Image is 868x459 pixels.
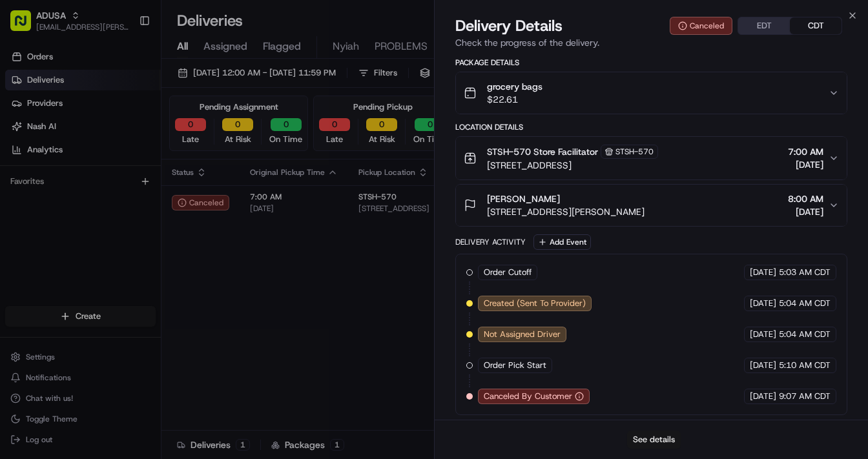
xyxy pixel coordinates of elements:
[670,17,732,35] button: Canceled
[44,136,163,147] div: We're available if you need us!
[750,329,776,340] span: [DATE]
[455,36,847,49] p: Check the progress of the delivery.
[788,158,823,171] span: [DATE]
[487,93,542,106] span: $22.61
[456,72,847,114] button: grocery bags$22.61
[13,189,23,199] div: 📗
[13,52,235,72] p: Welcome 👋
[788,192,823,205] span: 8:00 AM
[456,185,847,226] button: [PERSON_NAME][STREET_ADDRESS][PERSON_NAME]8:00 AM[DATE]
[750,391,776,402] span: [DATE]
[750,360,776,371] span: [DATE]
[788,205,823,218] span: [DATE]
[44,123,212,136] div: Start new chat
[456,137,847,179] button: STSH-570 Store FacilitatorSTSH-570[STREET_ADDRESS]7:00 AM[DATE]
[779,298,831,309] span: 5:04 AM CDT
[779,329,831,340] span: 5:04 AM CDT
[455,57,847,68] div: Package Details
[484,329,561,340] span: Not Assigned Driver
[533,234,591,250] button: Add Event
[13,13,39,39] img: Nash
[627,431,681,449] button: See details
[484,360,546,371] span: Order Pick Start
[484,391,572,402] span: Canceled By Customer
[484,267,532,278] span: Order Cutoff
[487,80,542,93] span: grocery bags
[34,83,213,97] input: Clear
[484,298,586,309] span: Created (Sent To Provider)
[750,298,776,309] span: [DATE]
[788,145,823,158] span: 7:00 AM
[129,219,156,229] span: Pylon
[455,15,563,36] span: Delivery Details
[738,17,790,34] button: EDT
[779,391,831,402] span: 9:07 AM CDT
[487,159,658,172] span: [STREET_ADDRESS]
[91,218,156,229] a: Powered byPylon
[122,187,207,200] span: API Documentation
[8,182,104,205] a: 📗Knowledge Base
[13,123,36,147] img: 1736555255976-a54dd68f-1ca7-489b-9aae-adbdc363a1c4
[615,147,654,157] span: STSH-570
[487,145,598,158] span: STSH-570 Store Facilitator
[487,192,560,205] span: [PERSON_NAME]
[750,267,776,278] span: [DATE]
[220,127,235,143] button: Start new chat
[790,17,842,34] button: CDT
[104,182,212,205] a: 💻API Documentation
[487,205,645,218] span: [STREET_ADDRESS][PERSON_NAME]
[779,360,831,371] span: 5:10 AM CDT
[109,189,119,199] div: 💻
[779,267,831,278] span: 5:03 AM CDT
[26,187,99,200] span: Knowledge Base
[455,237,526,247] div: Delivery Activity
[455,122,847,132] div: Location Details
